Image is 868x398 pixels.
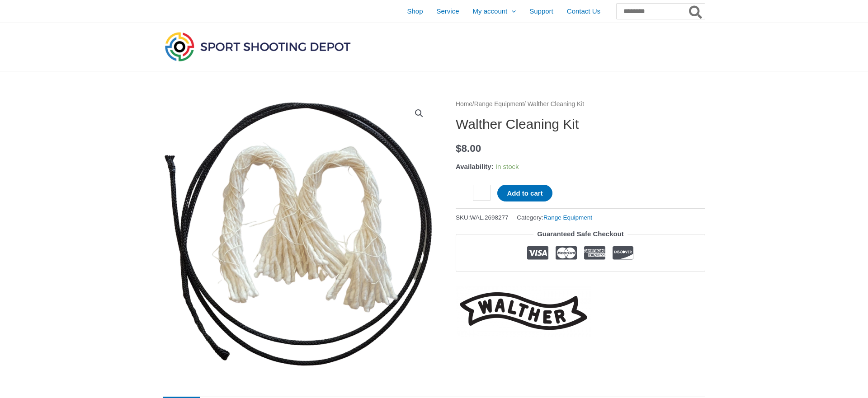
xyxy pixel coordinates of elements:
[497,185,552,201] button: Add to cart
[495,163,519,170] span: In stock
[456,98,705,110] nav: Breadcrumb
[456,116,705,132] h1: Walther Cleaning Kit
[470,214,509,221] span: WAL.2698277
[517,212,592,223] span: Category:
[543,214,592,221] a: Range Equipment
[411,105,427,122] a: View full-screen image gallery
[456,212,509,223] span: SKU:
[163,98,434,370] img: Walther Cleaning Kit
[687,4,705,19] button: Search
[474,101,524,108] a: Range Equipment
[456,143,481,154] bdi: 8.00
[163,30,353,63] img: Sport Shooting Depot
[456,101,472,108] a: Home
[456,286,591,337] a: Walther
[473,185,491,201] input: Product quantity
[456,143,462,154] span: $
[456,163,494,170] span: Availability:
[533,228,627,240] legend: Guaranteed Safe Checkout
